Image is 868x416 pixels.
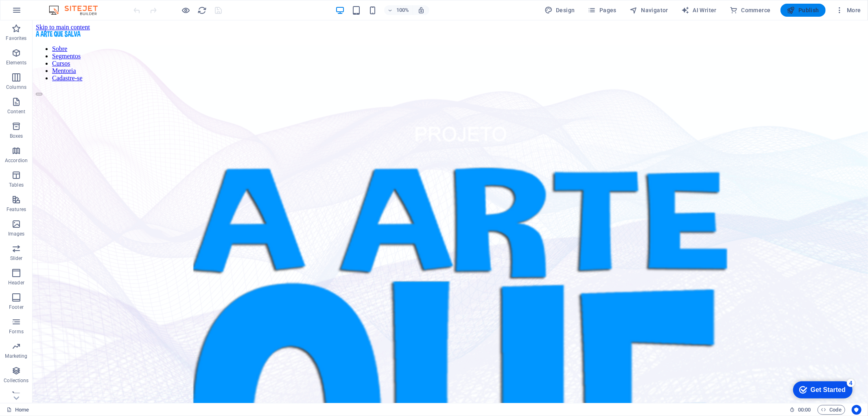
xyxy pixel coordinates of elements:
span: AI Writer [681,6,717,14]
p: Boxes [10,133,23,139]
p: Slider [10,255,23,262]
button: Usercentrics [852,405,861,415]
span: More [835,6,861,14]
span: Design [544,6,575,14]
p: Accordion [5,157,28,164]
p: Columns [6,84,26,90]
span: Publish [787,6,819,14]
p: Tables [9,182,24,188]
div: 4 [60,2,68,10]
i: On resize automatically adjust zoom level to fit chosen device. [418,7,425,14]
h6: 100% [396,5,409,15]
span: Navigator [630,6,668,14]
button: Click here to leave preview mode and continue editing [181,5,191,15]
h6: Session time [789,405,811,415]
p: Favorites [6,35,26,42]
button: 100% [384,5,413,15]
p: Footer [9,304,24,310]
p: Elements [6,59,27,66]
p: Marketing [5,353,27,359]
button: Design [541,4,578,17]
i: Reload page [198,6,207,15]
div: Get Started [24,9,59,16]
p: Content [7,108,25,115]
p: Forms [9,328,24,335]
p: Header [8,280,24,286]
button: reload [197,5,207,15]
span: Commerce [730,6,771,14]
span: Pages [588,6,617,14]
p: Images [8,231,25,237]
button: AI Writer [678,4,720,17]
p: Collections [4,377,28,384]
img: Editor Logo [47,5,108,15]
a: Skip to main content [3,3,57,10]
button: Navigator [626,4,671,17]
p: Features [7,206,26,213]
a: Click to cancel selection. Double-click to open Pages [7,405,29,415]
button: Commerce [726,4,774,17]
button: Pages [585,4,620,17]
span: 00 00 [798,405,811,415]
button: Code [818,405,845,415]
div: Get Started 4 items remaining, 20% complete [7,4,66,21]
span: : [804,407,805,413]
button: More [832,4,864,17]
button: Publish [781,4,826,17]
span: Code [821,405,842,415]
